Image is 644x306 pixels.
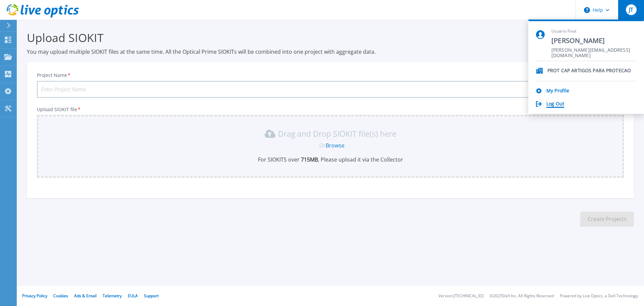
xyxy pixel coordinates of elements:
[53,293,68,299] a: Cookies
[27,48,634,55] p: You may upload multiple SIOKIT files at the same time. All the Optical Prime SIOKITs will be comb...
[74,293,97,299] a: Ads & Email
[128,293,138,299] a: EULA
[41,128,620,163] div: Drag and Drop SIOKIT file(s) here OrBrowseFor SIOKITS over 715MB, Please upload it via the Collector
[551,29,636,34] span: Usuário Final
[551,36,636,45] span: [PERSON_NAME]
[37,73,71,78] label: Project Name
[629,7,633,12] span: JT
[144,293,159,299] a: Support
[300,156,318,163] b: 715 MB
[546,101,564,107] a: Log Out
[319,142,326,149] span: Or
[103,293,122,299] a: Telemetry
[27,30,634,45] h3: Upload SIOKIT
[551,47,636,54] span: [PERSON_NAME][EMAIL_ADDRESS][DOMAIN_NAME]
[490,294,554,298] li: © 2025 Dell Inc. All Rights Reserved
[41,156,620,163] p: For SIOKITS over , Please upload it via the Collector
[547,68,631,74] p: PROT CAP ARTIGOS PARA PROTECAO
[22,293,47,299] a: Privacy Policy
[37,107,624,112] p: Upload SIOKIT file
[278,130,396,137] p: Drag and Drop SIOKIT file(s) here
[438,294,484,298] li: Version: [TECHNICAL_ID]
[546,88,569,94] a: My Profile
[560,294,638,298] li: Powered by Live Optics, a Dell Technology
[580,212,634,227] button: Create Projects
[37,81,624,98] input: Enter Project Name
[326,142,344,149] a: Browse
